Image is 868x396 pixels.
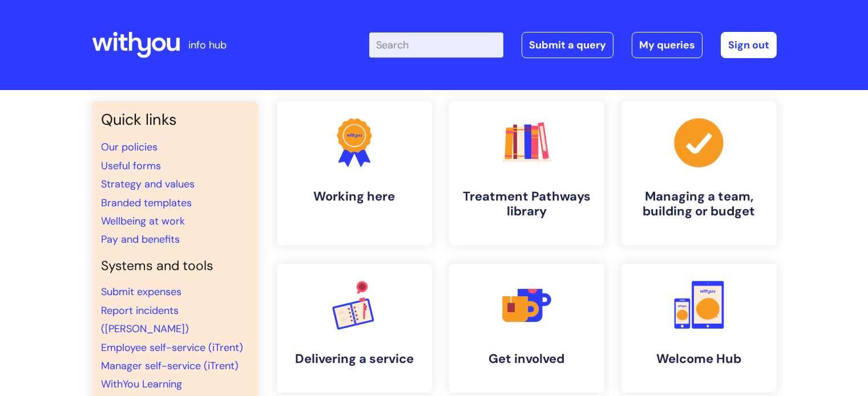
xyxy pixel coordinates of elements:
a: My queries [632,32,703,58]
h4: Delivering a service [286,352,423,366]
a: WithYou Learning [101,377,182,391]
a: Employee self-service (iTrent) [101,341,243,354]
a: Submit expenses [101,285,181,299]
a: Working here [277,101,432,246]
h4: Systems and tools [101,258,249,274]
a: Manager self-service (iTrent) [101,359,239,373]
a: Useful forms [101,159,161,173]
a: Treatment Pathways library [449,101,604,246]
h4: Managing a team, building or budget [631,189,768,219]
a: Sign out [721,32,777,58]
a: Our policies [101,140,158,154]
h4: Welcome Hub [631,352,768,366]
h4: Working here [286,189,423,204]
h4: Treatment Pathways library [458,189,595,219]
h4: Get involved [458,352,595,366]
a: Delivering a service [277,264,432,393]
a: Report incidents ([PERSON_NAME]) [101,304,189,336]
h3: Quick links [101,111,249,129]
a: Get involved [449,264,604,393]
p: info hub [188,36,227,54]
a: Pay and benefits [101,232,180,246]
input: Search [369,32,503,58]
a: Branded templates [101,196,192,210]
a: Wellbeing at work [101,214,185,228]
a: Strategy and values [101,177,195,191]
a: Managing a team, building or budget [621,101,777,246]
a: Submit a query [522,32,613,58]
div: | - [369,32,777,58]
a: Welcome Hub [621,264,777,393]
